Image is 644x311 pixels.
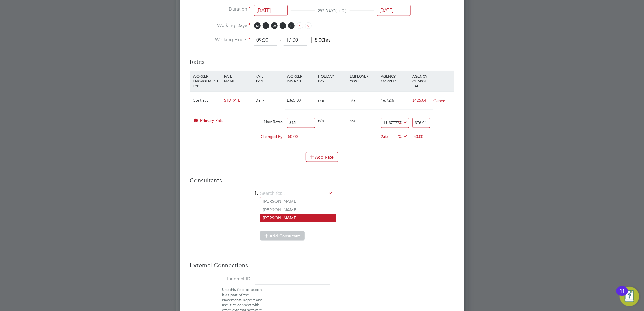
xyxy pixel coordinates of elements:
li: [PERSON_NAME] [260,214,336,222]
span: 16.72% [381,98,394,103]
span: ( + 0 ) [335,8,347,13]
button: Open Resource Center, 11 new notifications [620,287,639,306]
div: AGENCY MARKUP [379,71,411,86]
div: WORKER PAY RATE [285,71,317,86]
div: £365.00 [285,92,317,109]
div: AGENCY CHARGE RATE [411,71,432,91]
span: £426.04 [412,98,426,103]
span: T [263,22,269,29]
span: -50.00 [287,134,298,139]
span: M [254,22,261,29]
label: Working Hours [190,37,250,43]
label: External ID [190,276,250,282]
h3: Rates [190,52,454,66]
span: 2.65 [381,134,388,139]
input: Select one [254,5,288,16]
div: New Rates: [254,116,285,128]
span: W [271,22,278,29]
label: Working Days [190,22,250,29]
button: Add Rate [306,152,338,162]
div: Contract [191,92,223,109]
span: STDRATE [224,98,240,103]
button: Cancel [433,98,447,104]
span: -50.00 [412,134,423,139]
div: RATE TYPE [254,71,285,86]
span: n/a [318,118,324,123]
div: WORKER ENGAGEMENT TYPE [191,71,223,91]
h3: External Connections [190,261,454,269]
li: [PERSON_NAME] [260,206,336,214]
div: 11 [619,291,625,299]
span: n/a [318,98,324,103]
li: 1. [190,189,454,204]
input: Select one [377,5,411,16]
input: Search for... [258,189,333,198]
div: EMPLOYER COST [348,71,379,86]
span: % [396,119,408,125]
span: T [280,22,286,29]
span: 283 DAYS [318,8,335,13]
span: S [305,22,312,29]
span: n/a [350,98,355,103]
span: Primary Rate [193,118,223,123]
div: RATE NAME [223,71,254,86]
span: % [396,133,408,139]
div: Daily [254,92,285,109]
button: Add Consultant [260,231,305,241]
span: S [297,22,303,29]
li: [PERSON_NAME] [260,197,336,206]
label: Duration [190,6,250,12]
h3: Consultants [190,176,454,184]
span: 8.00hrs [311,37,330,43]
div: Changed By: [191,131,285,142]
span: F [288,22,295,29]
div: HOLIDAY PAY [317,71,348,86]
span: n/a [350,118,355,123]
span: ‐ [279,37,283,43]
input: 17:00 [284,35,307,46]
input: 08:00 [254,35,277,46]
